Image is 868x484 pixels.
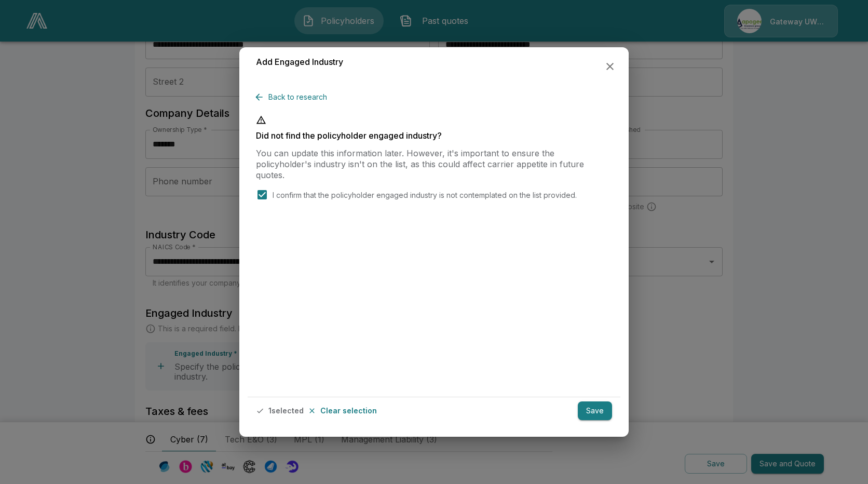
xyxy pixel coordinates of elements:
[256,131,612,140] p: Did not find the policyholder engaged industry?
[256,148,612,180] p: You can update this information later. However, it's important to ensure the policyholder's indus...
[273,190,577,200] p: I confirm that the policyholder engaged industry is not contemplated on the list provided.
[578,401,612,421] button: Save
[256,56,343,69] h6: Add Engaged Industry
[256,88,331,107] button: Back to research
[268,407,304,414] p: 1 selected
[320,407,377,414] p: Clear selection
